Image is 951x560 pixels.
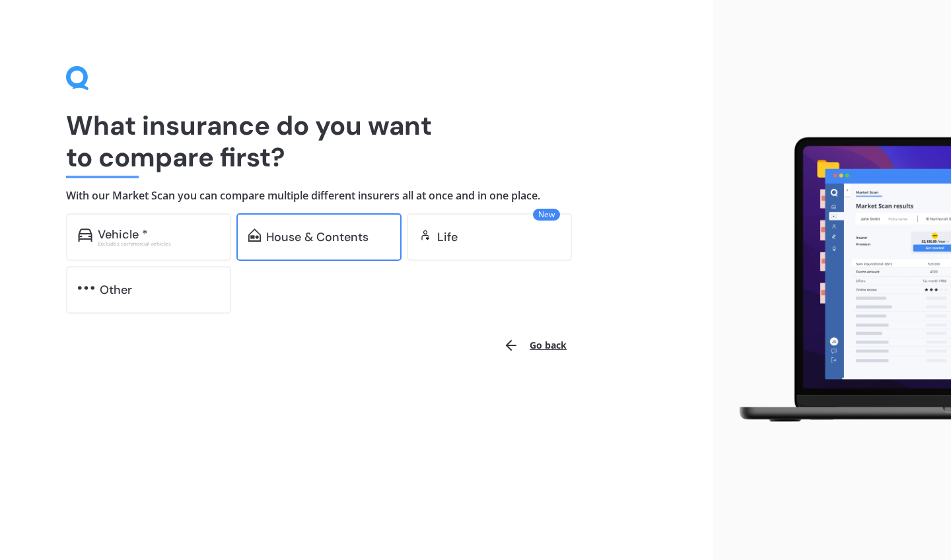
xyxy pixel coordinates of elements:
[100,283,132,297] div: Other
[98,241,219,246] div: Excludes commercial vehicles
[78,281,94,295] img: other.81dba5aafe580aa69f38.svg
[66,110,647,173] h1: What insurance do you want to compare first?
[66,189,647,203] h4: With our Market Scan you can compare multiple different insurers all at once and in one place.
[437,230,458,244] div: Life
[495,330,575,361] button: Go back
[724,131,951,429] img: laptop.webp
[98,228,148,241] div: Vehicle *
[419,228,432,242] img: life.f720d6a2d7cdcd3ad642.svg
[248,228,261,242] img: home-and-contents.b802091223b8502ef2dd.svg
[266,230,369,244] div: House & Contents
[78,228,92,242] img: car.f15378c7a67c060ca3f3.svg
[533,209,560,221] span: New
